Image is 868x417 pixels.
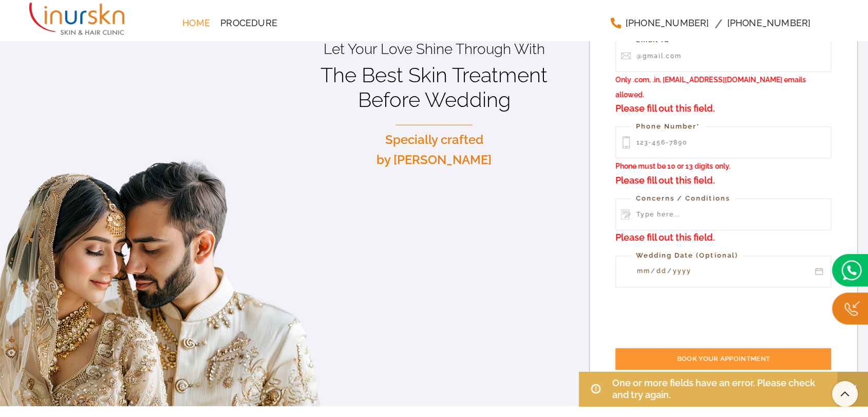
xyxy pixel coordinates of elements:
span: Procedure [220,19,277,28]
a: Scroll To Top [832,381,858,407]
iframe: reCAPTCHA [615,298,771,338]
h1: The Best Skin Treatment Before Wedding [297,63,571,112]
span: [PHONE_NUMBER] [626,19,709,28]
span: Only .com, .in, [EMAIL_ADDRESS][DOMAIN_NAME] emails allowed. [615,76,805,99]
label: Concerns / Conditions [631,193,734,204]
img: bridal.png [832,254,868,286]
a: Procedure [215,13,282,33]
label: Wedding Date (Optional) [631,250,743,261]
span: Please fill out this field. [615,101,831,116]
input: Book your Appointment [615,348,831,370]
span: Please fill out this field. [615,230,831,245]
span: Home [182,19,210,28]
div: One or more fields have an error. Please check and try again. [579,372,868,406]
a: [PHONE_NUMBER] [605,13,714,33]
img: Callc.png [832,293,868,325]
span: [PHONE_NUMBER] [727,19,810,28]
input: @gmail.com [615,40,831,72]
a: Home [177,13,215,33]
a: [PHONE_NUMBER] [722,13,816,33]
p: Specially crafted by [PERSON_NAME] [297,130,571,170]
input: Type here... [615,198,831,230]
span: Please fill out this field. [615,173,831,188]
span: Phone must be 10 or 13 digits only. [615,162,730,170]
input: 123-456-7890 [615,126,831,158]
p: Let Your Love Shine Through With [297,41,571,58]
label: Phone Number* [631,121,705,132]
